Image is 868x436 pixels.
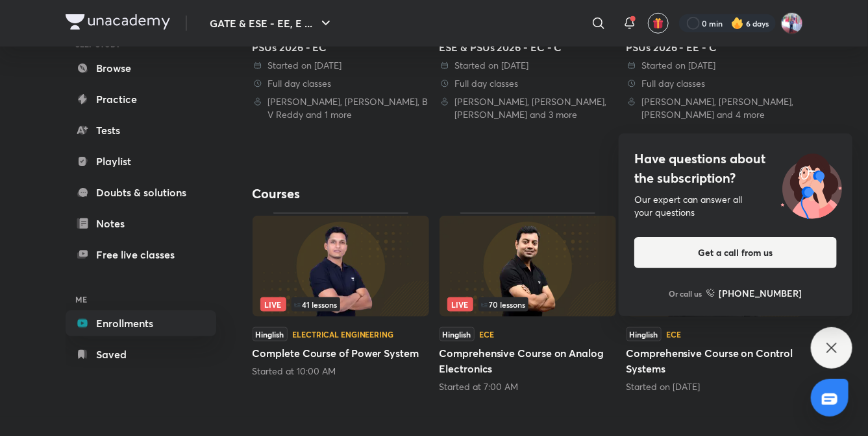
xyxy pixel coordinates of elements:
[440,95,616,121] div: Manoj Singh Chauhan, Vishal Soni, Shishir Kumar Das and 3 more
[66,288,216,310] h6: ME
[626,380,803,393] div: Started on Jul 31
[440,345,616,376] h5: Comprehensive Course on Analog Electronics
[66,14,170,33] a: Company Logo
[253,365,429,378] div: Started at 10:00 AM
[66,86,216,112] a: Practice
[440,216,616,317] img: Thumbnail
[253,216,429,317] img: Thumbnail
[253,212,429,377] div: Complete Course of Power System
[626,327,662,341] span: Hinglish
[253,59,429,72] div: Started on 30 Jul 2025
[66,242,216,268] a: Free live classes
[66,14,170,30] img: Company Logo
[440,212,616,393] div: Comprehensive Course on Analog Electronics
[719,286,802,300] h6: [PHONE_NUMBER]
[440,380,616,393] div: Started at 7:00 AM
[293,330,393,338] div: Electrical Engineering
[447,297,473,312] span: Live
[447,297,608,312] div: infocontainer
[440,327,475,341] span: Hinglish
[66,148,216,174] a: Playlist
[260,297,421,312] div: infocontainer
[480,330,495,338] div: ECE
[731,17,744,30] img: streak
[626,59,803,72] div: Started on 18 Jan 2025
[253,345,429,361] h5: Complete Course of Power System
[253,95,429,121] div: Vishal Soni, Shishir Kumar Das, B V Reddy and 1 more
[66,211,216,236] a: Notes
[66,341,216,367] a: Saved
[253,77,429,90] div: Full day classes
[648,13,669,34] button: avatar
[260,297,421,312] div: infosection
[626,77,803,90] div: Full day classes
[66,55,216,81] a: Browse
[440,77,616,90] div: Full day classes
[447,297,608,312] div: left
[771,149,852,219] img: ttu_illustration_new.svg
[253,185,528,202] h4: Courses
[706,286,802,300] a: [PHONE_NUMBER]
[440,59,616,72] div: Started on 27 Apr 2025
[481,301,526,308] span: 70 lessons
[669,288,702,299] p: Or call us
[626,345,803,376] h5: Comprehensive Course on Control Systems
[634,237,837,268] button: Get a call from us
[66,310,216,336] a: Enrollments
[260,297,286,312] span: Live
[634,193,837,219] div: Our expert can answer all your questions
[66,117,216,143] a: Tests
[652,17,664,29] img: avatar
[294,301,338,308] span: 41 lessons
[260,297,421,312] div: left
[781,12,803,34] img: Pradeep Kumar
[66,179,216,205] a: Doubts & solutions
[253,327,288,341] span: Hinglish
[203,10,341,36] button: GATE & ESE - EE, E ...
[667,330,682,338] div: ECE
[626,95,803,121] div: Manoj Singh Chauhan, Vishal Soni, Shishir Kumar Das and 4 more
[634,149,837,188] h4: Have questions about the subscription?
[447,297,608,312] div: infosection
